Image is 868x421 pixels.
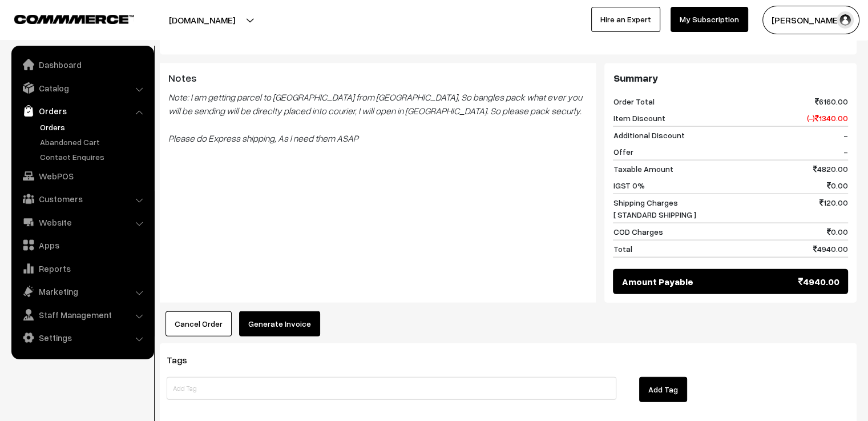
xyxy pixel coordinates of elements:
[613,129,684,141] span: Additional Discount
[827,226,848,238] span: 0.00
[37,151,150,163] a: Contact Enquires
[819,197,848,220] span: 120.00
[239,311,320,336] button: Generate Invoice
[798,275,839,288] span: 4940.00
[827,179,848,191] span: 0.00
[613,72,848,85] h3: Summary
[129,6,275,34] button: [DOMAIN_NAME]
[37,121,150,133] a: Orders
[762,6,859,34] button: [PERSON_NAME] C
[671,7,748,32] a: My Subscription
[639,377,687,402] button: Add Tag
[815,95,848,107] span: 6160.00
[591,7,660,32] a: Hire an Expert
[167,377,616,400] input: Add Tag
[14,189,150,209] a: Customers
[621,275,693,288] span: Amount Payable
[843,129,848,141] span: -
[613,163,673,175] span: Taxable Amount
[14,304,150,325] a: Staff Management
[14,327,150,348] a: Settings
[14,212,150,232] a: Website
[14,101,150,121] a: Orders
[14,11,114,25] a: COMMMERCE
[168,72,587,85] h3: Notes
[613,226,663,238] span: COD Charges
[837,11,854,29] img: user
[165,311,232,336] button: Cancel Order
[813,163,848,175] span: 4820.00
[14,78,150,98] a: Catalog
[14,258,150,279] a: Reports
[807,112,848,124] span: (-) 1340.00
[14,54,150,75] a: Dashboard
[14,235,150,255] a: Apps
[613,179,644,191] span: IGST 0%
[613,95,654,107] span: Order Total
[843,146,848,158] span: -
[14,281,150,302] a: Marketing
[14,166,150,186] a: WebPOS
[167,354,201,366] span: Tags
[613,112,665,124] span: Item Discount
[813,243,848,255] span: 4940.00
[613,197,696,220] span: Shipping Charges [ STANDARD SHIPPING ]
[14,15,134,23] img: COMMMERCE
[613,146,633,158] span: Offer
[168,90,587,145] blockquote: Note: I am getting parcel to [GEOGRAPHIC_DATA] from [GEOGRAPHIC_DATA], So bangles pack what ever ...
[37,136,150,148] a: Abandoned Cart
[613,243,632,255] span: Total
